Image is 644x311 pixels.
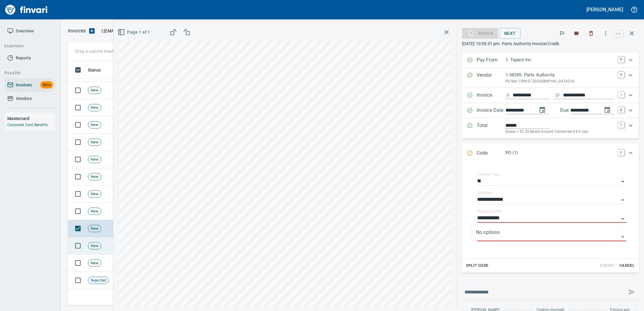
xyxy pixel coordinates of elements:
[619,214,627,223] button: Close
[477,210,502,213] label: Purchase Order
[505,149,615,156] p: PO (1)
[462,30,498,35] div: Assign
[505,92,510,99] svg: Invoice number
[477,56,505,64] p: Pay From
[88,122,101,128] span: New
[505,72,615,79] p: 1-38345: Parts Authority
[462,118,639,139] div: Expand
[477,149,505,157] p: Code
[103,28,173,34] span: [EMAIL_ADDRESS][DOMAIN_NAME]
[88,66,101,74] span: Status
[68,27,86,35] p: Invoices
[88,278,109,283] span: Rejected
[505,129,615,135] p: (basis + $2.52 Battle Ground Combined 8.6% tax)
[4,69,50,77] span: Payable
[618,92,624,98] a: I
[466,262,488,269] span: Split Code
[5,51,55,65] a: Reports
[88,139,101,145] span: New
[75,48,164,54] p: Drag a column heading here to group the table
[16,95,32,102] span: Vendors
[618,107,624,113] a: D
[5,92,55,105] a: Vendors
[86,27,98,35] button: Upload an Invoice
[618,149,624,155] a: C
[2,67,52,79] button: Payable
[477,72,505,84] p: Vendor
[88,157,101,162] span: New
[40,82,53,89] span: Beta
[587,6,623,13] h5: [PERSON_NAME]
[5,24,55,38] a: Overview
[477,173,500,176] label: Expense Type
[619,262,635,269] span: Cancel
[614,30,623,37] a: esc
[462,68,639,88] div: Expand
[88,243,101,249] span: New
[471,225,621,240] div: No options
[4,42,50,50] span: Expenses
[116,27,153,38] button: Page 1 of 1
[555,27,569,40] button: Flag
[477,122,505,135] p: Total
[477,107,505,115] p: Invoice Date
[462,41,639,47] p: [DATE] 10:55:51 pm. Parts Authority Invoice/Credit.
[465,261,490,270] button: Split Code
[7,115,55,122] h6: Mastercard
[618,72,624,78] a: V
[68,27,86,35] nav: breadcrumb
[585,27,598,40] button: Discard
[618,122,624,128] a: T
[535,103,550,117] button: change date
[618,56,624,62] a: P
[477,191,493,195] label: Company
[462,88,639,103] div: Expand
[505,79,615,85] p: PO Box 748957, [GEOGRAPHIC_DATA] US
[88,191,101,197] span: New
[16,27,34,35] span: Overview
[560,107,589,114] p: Due
[570,27,583,40] button: Labels
[88,209,101,214] span: New
[88,66,109,74] span: Status
[617,261,637,270] button: Cancel
[119,28,150,36] span: Page 1 of 1
[88,226,101,232] span: New
[98,28,175,34] p: ( )
[555,92,561,98] svg: Invoice description
[462,143,639,163] div: Expand
[4,2,49,17] img: Finvari
[625,285,639,299] span: This records your message into the invoice and notifies anyone mentioned
[5,78,55,92] a: InvoicesBeta
[462,53,639,68] div: Expand
[499,28,521,39] button: Next
[16,54,31,62] span: Reports
[612,26,639,41] span: Close invoice
[88,88,101,93] span: New
[88,174,101,180] span: New
[462,163,639,273] div: Expand
[7,123,48,127] a: Corporate Card Benefits
[504,30,516,37] span: Next
[619,196,627,204] button: Open
[619,177,627,186] button: Open
[2,40,52,52] button: Expenses
[16,81,32,89] span: Invoices
[599,27,612,40] button: More
[88,105,101,111] span: New
[477,92,505,99] p: Invoice
[462,103,639,118] div: Expand
[619,233,627,241] button: Open
[585,5,625,14] button: [PERSON_NAME]
[88,260,101,266] span: New
[600,103,615,117] button: change due date
[505,56,615,63] p: 1: Tapani Inc.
